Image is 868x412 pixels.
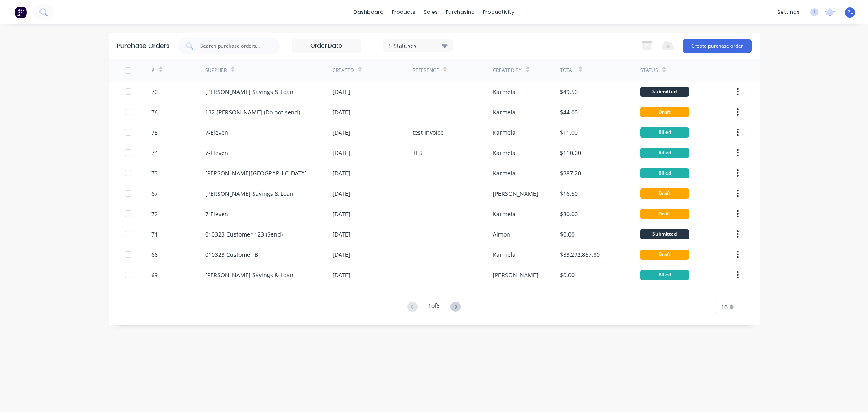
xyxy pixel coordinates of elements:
[15,6,27,18] img: Factory
[493,250,516,259] div: Karmela
[151,189,158,198] div: 67
[332,271,350,279] div: [DATE]
[332,149,350,157] div: [DATE]
[332,88,350,96] div: [DATE]
[332,189,350,198] div: [DATE]
[332,108,350,116] div: [DATE]
[640,250,689,260] div: Draft
[640,148,689,158] div: Billed
[560,67,575,74] div: Total
[413,128,444,137] div: test invoice
[413,67,439,74] div: Reference
[117,41,170,51] div: Purchase Orders
[151,67,155,74] div: #
[479,6,518,18] div: productivity
[493,210,516,218] div: Karmela
[640,67,658,74] div: Status
[205,149,228,157] div: 7-Eleven
[205,271,293,279] div: [PERSON_NAME] Savings & Loan
[640,168,689,178] div: Billed
[560,108,578,116] div: $44.00
[640,87,689,97] div: Submitted
[332,210,350,218] div: [DATE]
[199,42,267,50] input: Search purchase orders...
[332,169,350,178] div: [DATE]
[151,210,158,218] div: 72
[560,149,581,157] div: $110.00
[350,6,388,18] a: dashboard
[413,149,426,157] div: TEST
[640,107,689,117] div: Draft
[151,271,158,279] div: 69
[493,189,538,198] div: [PERSON_NAME]
[640,188,689,199] div: Draft
[205,67,227,74] div: Supplier
[560,169,581,178] div: $387.20
[205,108,300,116] div: 132 [PERSON_NAME] (Do not send)
[151,169,158,178] div: 73
[388,6,420,18] div: products
[205,128,228,137] div: 7-Eleven
[493,230,510,239] div: Aimon
[683,39,752,53] button: Create purchase order
[205,189,293,198] div: [PERSON_NAME] Savings & Loan
[332,128,350,137] div: [DATE]
[442,6,479,18] div: purchasing
[151,88,158,96] div: 70
[640,270,689,280] div: Billed
[640,209,689,219] div: Draft
[151,108,158,116] div: 76
[493,88,516,96] div: Karmela
[292,40,361,52] input: Order Date
[493,169,516,178] div: Karmela
[151,128,158,137] div: 75
[721,303,728,311] span: 10
[205,210,228,218] div: 7-Eleven
[493,108,516,116] div: Karmela
[560,128,578,137] div: $11.00
[205,169,307,178] div: [PERSON_NAME][GEOGRAPHIC_DATA]
[773,6,804,18] div: settings
[640,127,689,138] div: Billed
[493,67,522,74] div: Created By
[560,189,578,198] div: $16.50
[847,9,853,16] span: PL
[428,301,440,313] div: 1 of 8
[332,67,354,74] div: Created
[560,271,575,279] div: $0.00
[560,88,578,96] div: $49.50
[151,250,158,259] div: 66
[332,250,350,259] div: [DATE]
[420,6,442,18] div: sales
[493,149,516,157] div: Karmela
[493,271,538,279] div: [PERSON_NAME]
[332,230,350,239] div: [DATE]
[151,149,158,157] div: 74
[640,229,689,239] div: Submitted
[560,250,600,259] div: $83,292,867.80
[389,41,447,50] div: 5 Statuses
[493,128,516,137] div: Karmela
[205,250,258,259] div: 010323 Customer B
[205,88,293,96] div: [PERSON_NAME] Savings & Loan
[560,210,578,218] div: $80.00
[205,230,283,239] div: 010323 Customer 123 (Send)
[560,230,575,239] div: $0.00
[151,230,158,239] div: 71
